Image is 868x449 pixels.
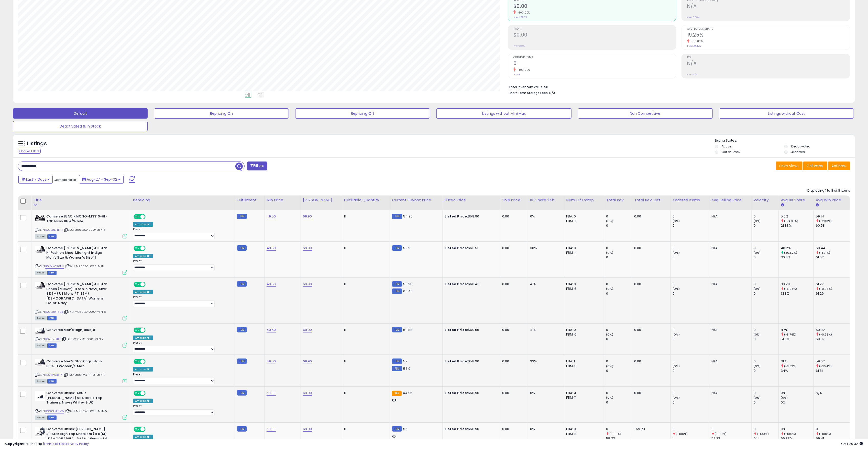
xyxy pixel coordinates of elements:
[673,364,680,368] small: (0%)
[689,39,703,43] small: -36.82%
[392,198,440,203] div: Current Buybox Price
[133,290,153,294] div: Amazon AI *
[606,246,632,250] div: 0
[509,85,543,89] b: Total Inventory Value:
[754,198,776,203] div: Velocity
[445,327,468,332] b: Listed Price:
[530,359,560,364] div: 32%
[392,214,402,219] small: FBM
[606,359,632,364] div: 0
[509,91,548,95] b: Short Term Storage Fees:
[781,391,814,395] div: 0%
[267,327,276,332] a: 49.50
[133,254,153,258] div: Amazon AI *
[403,327,413,332] span: 59.88
[776,162,803,170] button: Save View
[673,198,707,203] div: Ordered Items
[819,251,830,255] small: (-1.91%)
[711,282,748,286] div: N/A
[530,198,562,203] div: BB Share 24h.
[634,282,666,286] div: 0.00
[754,219,761,223] small: (0%)
[133,198,233,203] div: Repricing
[35,379,47,384] span: All listings currently available for purchase on Amazon
[267,198,299,203] div: Min Price
[566,282,600,286] div: FBA: 0
[392,281,402,287] small: FBM
[673,246,709,250] div: 0
[634,391,666,395] div: 0.00
[66,441,89,446] a: Privacy Policy
[445,246,468,250] b: Listed Price:
[781,369,814,373] div: 34%
[634,359,666,364] div: 0.00
[819,287,832,291] small: (-0.03%)
[781,214,814,219] div: 5.6%
[134,282,140,287] span: ON
[673,332,680,337] small: (0%)
[237,198,262,203] div: Fulfillment
[35,343,47,348] span: All listings currently available for purchase on Amazon
[754,364,761,368] small: (0%)
[513,3,676,10] h2: $0.00
[687,61,850,67] h2: N/A
[530,328,560,332] div: 41%
[34,198,129,203] div: Title
[566,250,600,255] div: FBM: 4
[816,246,850,250] div: 60.44
[134,215,140,219] span: ON
[816,198,848,203] div: Avg Win Price
[445,282,496,286] div: $60.43
[133,341,231,353] div: Preset:
[606,391,632,395] div: 0
[784,364,797,368] small: (-8.82%)
[606,198,630,203] div: Total Rev.
[267,427,276,432] a: 58.90
[47,316,57,320] span: FBM
[344,359,386,364] div: 11
[673,214,709,219] div: 0
[35,328,127,347] div: ASIN:
[45,409,64,413] a: B000LFE0XW
[134,328,140,332] span: ON
[816,282,850,286] div: 61.27
[134,246,140,250] span: ON
[502,328,524,332] div: 0.00
[711,391,748,395] div: N/A
[247,162,267,170] button: Filters
[807,188,850,193] div: Displaying 1 to 8 of 8 items
[237,390,247,396] small: FBM
[267,282,276,287] a: 49.50
[403,246,411,250] span: 59.9
[566,391,600,395] div: FBA: 4
[35,427,45,437] img: 51cBHwREFOL._SL40_.jpg
[344,282,386,286] div: 11
[687,28,850,30] span: Avg. Buybox Share
[530,282,560,286] div: 41%
[35,391,127,419] div: ASIN:
[403,282,413,286] span: 56.98
[445,246,496,250] div: $63.51
[687,32,850,39] h2: 19.25%
[530,246,560,250] div: 30%
[35,214,45,222] img: 51KgzdilYAL._SL40_.jpg
[35,271,47,275] span: All listings currently available for purchase on Amazon
[784,251,797,255] small: (30.52%)
[673,291,709,296] div: 0
[35,246,127,274] div: ASIN:
[566,246,600,250] div: FBA: 0
[344,391,386,395] div: 11
[502,391,524,395] div: 0.00
[803,162,827,170] button: Columns
[566,214,600,219] div: FBA: 0
[711,214,748,219] div: N/A
[53,177,77,182] span: Compared to:
[754,287,761,291] small: (0%)
[530,214,560,219] div: 0%
[145,246,153,250] span: OFF
[303,427,312,432] a: 69.90
[392,366,402,371] small: FBM
[673,337,709,341] div: 0
[816,223,850,228] div: 60.58
[513,73,520,76] small: Prev: 1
